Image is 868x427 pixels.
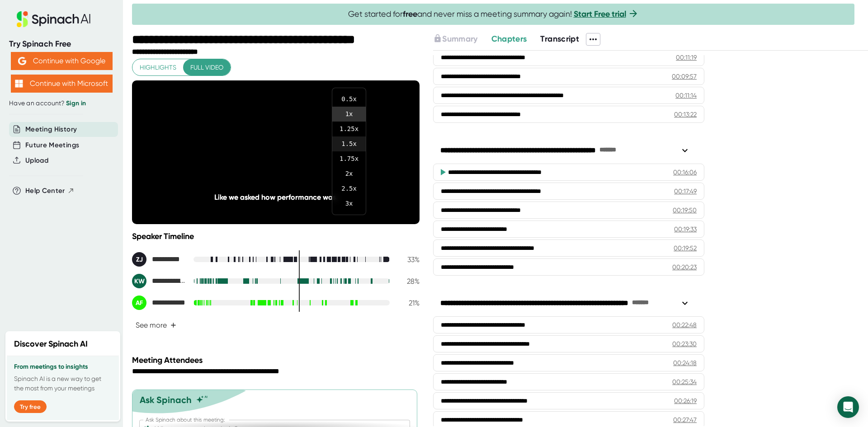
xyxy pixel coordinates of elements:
li: 1.25 x [332,122,366,136]
li: 1.75 x [332,151,366,166]
li: 1.5 x [332,136,366,151]
div: Open Intercom Messenger [837,396,859,418]
li: 2 x [332,166,366,181]
li: 0.5 x [332,92,366,107]
li: 3 x [332,196,366,211]
li: 2.5 x [332,181,366,196]
li: 1 x [332,107,366,122]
